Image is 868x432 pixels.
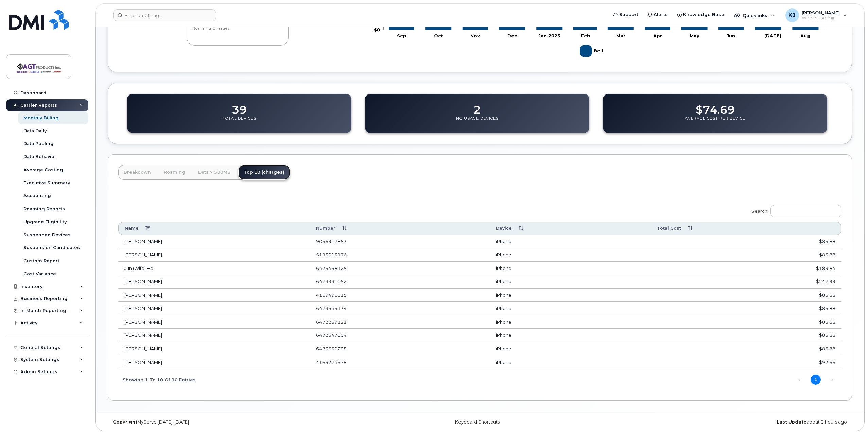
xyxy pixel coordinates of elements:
[118,165,156,180] a: Breakdown
[651,289,841,302] td: $85.88
[113,419,137,425] strong: Copyright
[581,33,590,38] tspan: Feb
[490,302,651,315] td: iPhone
[118,374,196,385] div: Showing 1 to 10 of 10 entries
[651,235,841,248] td: $85.88
[788,11,796,19] span: KJ
[490,222,651,235] th: Device: activate to sort column ascending
[118,235,310,248] td: [PERSON_NAME]
[580,42,604,60] g: Legend
[727,33,735,38] tspan: Jun
[397,33,407,38] tspan: Sep
[456,116,499,128] p: No Usage Devices
[108,419,356,425] div: MyServe [DATE]–[DATE]
[651,275,841,289] td: $247.99
[619,11,638,18] span: Support
[192,26,283,38] p: Roaming Charges
[310,315,490,329] td: 6472259121
[730,8,779,22] div: Quicklinks
[193,165,236,180] a: Data > 500MB
[580,42,604,60] g: Bell
[118,342,310,356] td: [PERSON_NAME]
[777,419,806,425] strong: Last Update
[490,262,651,275] td: iPhone
[651,356,841,369] td: $92.66
[616,33,625,38] tspan: Mar
[310,248,490,262] td: 5195015176
[310,262,490,275] td: 6475458125
[643,8,673,21] a: Alerts
[310,235,490,248] td: 9056917853
[827,375,837,385] a: Next
[490,248,651,262] td: iPhone
[508,33,518,38] tspan: Dec
[690,33,699,38] tspan: May
[651,342,841,356] td: $85.88
[651,222,841,235] th: Total Cost: activate to sort column ascending
[651,262,841,275] td: $189.84
[310,222,490,235] th: Number: activate to sort column ascending
[490,356,651,369] td: iPhone
[747,201,841,220] label: Search:
[434,33,444,38] tspan: Oct
[310,275,490,289] td: 6473931052
[539,33,561,38] tspan: Jan 2025
[802,10,840,15] span: [PERSON_NAME]
[310,302,490,315] td: 6473545134
[232,97,247,116] dd: 39
[118,329,310,342] td: [PERSON_NAME]
[490,275,651,289] td: iPhone
[651,248,841,262] td: $85.88
[238,165,290,180] a: Top 10 (charges)
[653,33,662,38] tspan: Apr
[310,342,490,356] td: 6473550295
[609,8,643,21] a: Support
[310,356,490,369] td: 4165274978
[604,419,852,425] div: about 3 hours ago
[118,275,310,289] td: [PERSON_NAME]
[685,116,745,128] p: Average Cost Per Device
[683,11,724,18] span: Knowledge Base
[118,262,310,275] td: Jun (Wife) He
[811,375,821,385] a: 1
[118,248,310,262] td: [PERSON_NAME]
[113,9,216,21] input: Find something...
[743,13,767,18] span: Quicklinks
[490,329,651,342] td: iPhone
[802,15,840,21] span: Wireless Admin
[651,329,841,342] td: $85.88
[455,419,500,425] a: Keyboard Shortcuts
[490,235,651,248] td: iPhone
[310,289,490,302] td: 4169491515
[654,11,668,18] span: Alerts
[781,8,852,22] div: Kenny Jeans
[651,302,841,315] td: $85.88
[490,342,651,356] td: iPhone
[770,205,841,217] input: Search:
[473,97,481,116] dd: 2
[310,329,490,342] td: 6472347504
[118,315,310,329] td: [PERSON_NAME]
[118,222,310,235] th: Name: activate to sort column descending
[374,27,380,32] tspan: $0
[158,165,191,180] a: Roaming
[471,33,480,38] tspan: Nov
[118,302,310,315] td: [PERSON_NAME]
[800,33,811,38] tspan: Aug
[490,289,651,302] td: iPhone
[673,8,729,21] a: Knowledge Base
[794,375,804,385] a: Previous
[765,33,782,38] tspan: [DATE]
[223,116,256,128] p: Total Devices
[651,315,841,329] td: $85.88
[118,289,310,302] td: [PERSON_NAME]
[696,97,735,116] dd: $74.69
[490,315,651,329] td: iPhone
[118,356,310,369] td: [PERSON_NAME]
